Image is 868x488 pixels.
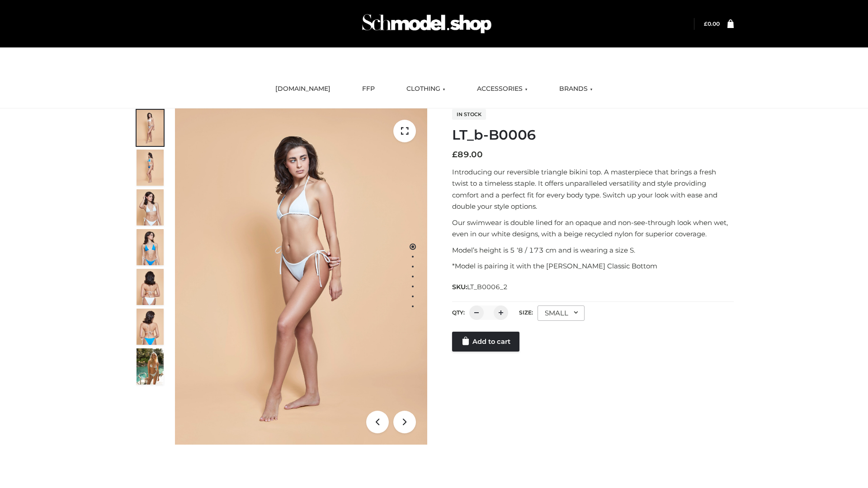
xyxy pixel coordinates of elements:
[137,309,164,345] img: ArielClassicBikiniTop_CloudNine_AzureSky_OW114ECO_8-scaled.jpg
[137,110,164,146] img: ArielClassicBikiniTop_CloudNine_AzureSky_OW114ECO_1-scaled.jpg
[175,108,427,445] img: LT_b-B0006
[704,20,708,27] span: £
[137,348,164,385] img: Arieltop_CloudNine_AzureSky2.jpg
[470,79,534,99] a: ACCESSORIES
[519,309,533,316] label: Size:
[704,20,720,27] bdi: 0.00
[452,127,734,143] h1: LT_b-B0006
[137,189,164,225] img: ArielClassicBikiniTop_CloudNine_AzureSky_OW114ECO_3-scaled.jpg
[137,269,164,305] img: ArielClassicBikiniTop_CloudNine_AzureSky_OW114ECO_7-scaled.jpg
[355,79,382,99] a: FFP
[452,309,465,316] label: QTY:
[452,150,458,160] span: £
[452,166,734,212] p: Introducing our reversible triangle bikini top. A masterpiece that brings a fresh twist to a time...
[452,244,734,256] p: Model’s height is 5 ‘8 / 173 cm and is wearing a size S.
[452,332,519,352] a: Add to cart
[359,6,495,42] img: Schmodel Admin 964
[552,79,599,99] a: BRANDS
[137,150,164,186] img: ArielClassicBikiniTop_CloudNine_AzureSky_OW114ECO_2-scaled.jpg
[452,260,734,272] p: *Model is pairing it with the [PERSON_NAME] Classic Bottom
[538,305,585,321] div: SMALL
[452,282,509,292] span: SKU:
[400,79,452,99] a: CLOTHING
[269,79,337,99] a: [DOMAIN_NAME]
[704,20,720,27] a: £0.00
[452,217,734,240] p: Our swimwear is double lined for an opaque and non-see-through look when wet, even in our white d...
[467,283,508,291] span: LT_B0006_2
[137,229,164,265] img: ArielClassicBikiniTop_CloudNine_AzureSky_OW114ECO_4-scaled.jpg
[452,150,483,160] bdi: 89.00
[452,109,486,120] span: In stock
